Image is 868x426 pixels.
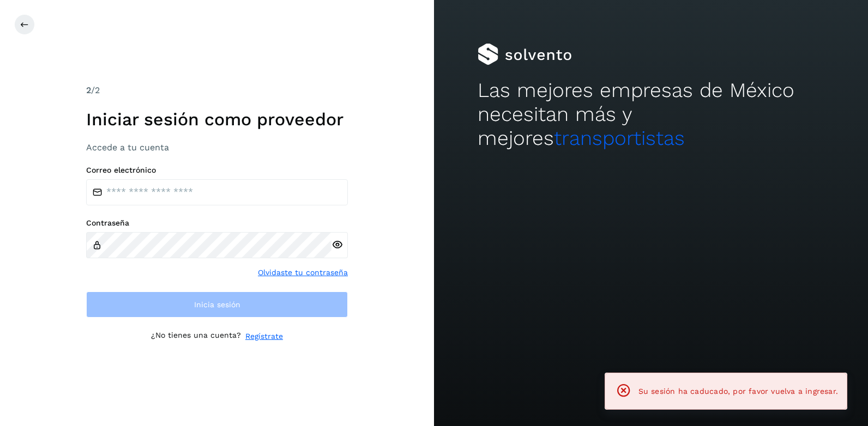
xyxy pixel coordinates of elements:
label: Correo electrónico [86,166,348,175]
a: Regístrate [245,331,283,342]
button: Inicia sesión [86,291,348,318]
span: transportistas [554,126,685,150]
h3: Accede a tu cuenta [86,142,348,153]
h1: Iniciar sesión como proveedor [86,109,348,130]
label: Contraseña [86,218,348,228]
p: ¿No tienes una cuenta? [151,331,241,342]
span: 2 [86,85,91,95]
span: Su sesión ha caducado, por favor vuelva a ingresar. [638,387,838,395]
h2: Las mejores empresas de México necesitan más y mejores [478,78,825,151]
div: /2 [86,84,348,97]
a: Olvidaste tu contraseña [258,267,348,278]
span: Inicia sesión [194,301,240,308]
